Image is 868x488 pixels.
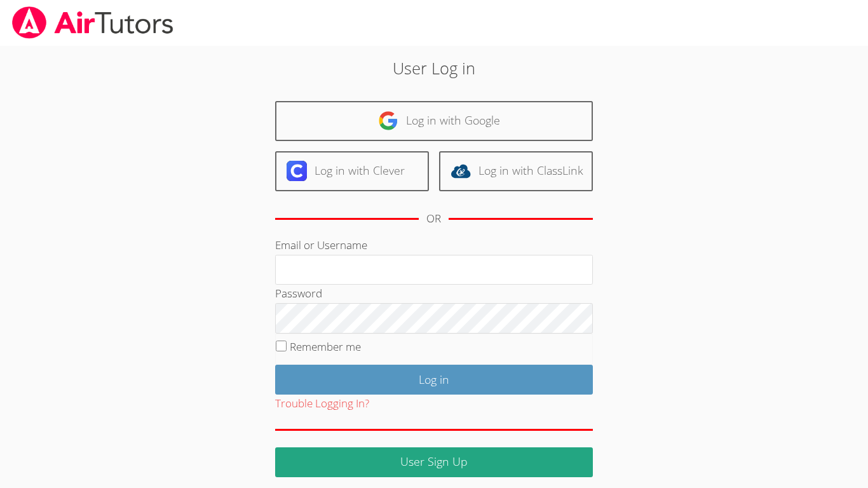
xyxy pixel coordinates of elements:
div: OR [426,210,441,228]
img: airtutors_banner-c4298cdbf04f3fff15de1276eac7730deb9818008684d7c2e4769d2f7ddbe033.png [11,6,175,39]
button: Trouble Logging In? [275,395,369,413]
img: google-logo-50288ca7cdecda66e5e0955fdab243c47b7ad437acaf1139b6f446037453330a.svg [378,111,398,131]
img: clever-logo-6eab21bc6e7a338710f1a6ff85c0baf02591cd810cc4098c63d3a4b26e2feb20.svg [287,161,307,181]
label: Remember me [290,339,361,354]
a: Log in with Clever [275,151,429,191]
a: Log in with ClassLink [439,151,593,191]
label: Email or Username [275,238,367,252]
input: Log in [275,365,593,395]
label: Password [275,286,322,301]
a: User Sign Up [275,447,593,477]
h2: User Log in [200,56,668,80]
img: classlink-logo-d6bb404cc1216ec64c9a2012d9dc4662098be43eaf13dc465df04b49fa7ab582.svg [451,161,471,181]
a: Log in with Google [275,101,593,141]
